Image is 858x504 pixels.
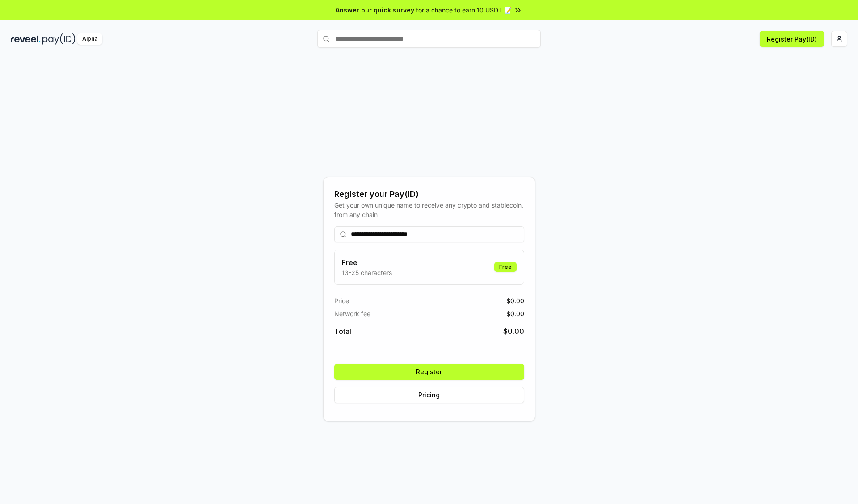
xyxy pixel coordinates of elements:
[342,257,392,268] h3: Free
[334,387,524,403] button: Pricing
[506,309,524,318] span: $ 0.00
[342,268,392,277] p: 13-25 characters
[760,31,824,47] button: Register Pay(ID)
[334,188,524,200] div: Register your Pay(ID)
[334,296,349,305] span: Price
[416,5,512,15] span: for a chance to earn 10 USDT 📝
[503,326,524,337] span: $ 0.00
[494,262,517,272] div: Free
[334,309,370,318] span: Network fee
[77,33,102,45] div: Alpha
[334,200,524,219] div: Get your own unique name to receive any crypto and stablecoin, from any chain
[11,33,41,45] img: reveel_dark
[506,296,524,305] span: $ 0.00
[334,364,524,380] button: Register
[42,33,76,45] img: pay_id
[336,5,414,15] span: Answer our quick survey
[334,326,351,337] span: Total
